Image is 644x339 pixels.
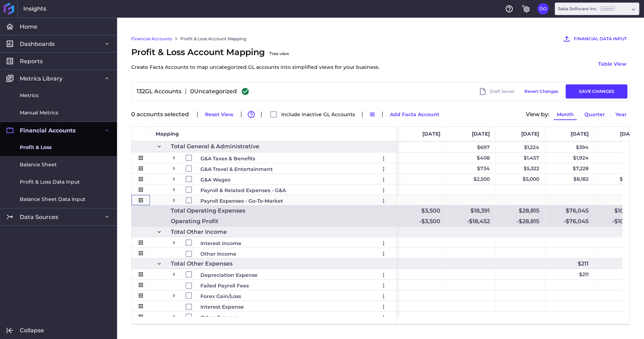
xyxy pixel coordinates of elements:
span: Other Expense [200,313,239,322]
div: $337 [595,269,644,279]
div: -$28,815 [496,216,545,226]
button: User Menu [537,3,549,14]
span: Other Income [200,249,236,259]
span: Metrics [20,92,38,99]
div: Press SPACE to select this row. [132,163,397,174]
div: Dropdown select [555,2,639,15]
div: Press SPACE to select this row. [132,174,397,184]
button: Revert Changes [521,84,561,99]
button: User Menu [378,301,389,313]
div: $3,500 [397,206,446,216]
div: Press SPACE to select this row. [132,280,397,290]
span: [DATE] [571,131,589,137]
div: $101,092 [595,206,644,216]
div: Press SPACE to select this row. [132,290,397,301]
div: Press SPACE to select this row. [132,237,397,248]
span: Profit & Loss Data Input [20,178,80,186]
span: [DATE] [472,131,490,137]
div: Press SPACE to select this row. [132,195,397,206]
button: User Menu [378,153,389,164]
span: Dashboards [20,40,55,48]
button: User Menu [378,248,389,260]
div: $7,228 [545,163,595,173]
div: $5,322 [496,163,545,173]
button: User Menu [378,280,389,291]
button: User Menu [378,195,389,207]
div: $211 [545,258,595,269]
button: User Menu [378,238,389,249]
span: Payroll & Related Expenses - G&A [200,185,286,195]
div: $337 [595,258,644,269]
button: User Menu [378,185,389,196]
div: $697 [446,142,496,152]
div: Draft Saved [490,89,514,94]
ins: Tree view [269,51,289,56]
span: Balance Sheet Data Input [20,196,85,203]
div: 132 GL Accounts [134,89,181,94]
button: Table View [595,58,630,70]
div: $15,000 [595,174,644,184]
div: Salsa Software Inc. [558,6,615,12]
div: 0 Uncategorized [190,89,237,94]
div: $2,500 [446,174,496,184]
button: User Menu [378,291,389,302]
div: Press SPACE to select this row. [132,269,397,280]
div: -$18,452 [446,216,496,226]
span: Home [20,23,37,30]
span: Collapse [20,327,44,334]
a: Financial Accounts [131,36,172,42]
div: $626 [595,142,644,152]
div: Press SPACE to select this row. [132,184,397,195]
div: -$101,092 [595,216,644,226]
span: Failed Payroll Fees [200,281,249,291]
span: Payroll Expenses - Go-To-Market [200,196,283,206]
div: $18,391 [446,206,496,216]
div: Press SPACE to select this row. [132,301,397,311]
span: Data Sources [20,213,58,221]
span: Operating Profit [171,216,218,226]
span: G&A Wages [200,175,230,185]
span: Reports [20,58,43,65]
button: User Menu [378,174,389,185]
span: Profit & Loss [20,144,52,151]
span: Total Other Income [171,227,227,237]
span: Include Inactive GL Accounts [281,112,355,117]
span: Interest income [200,238,241,248]
div: $8,182 [545,174,595,184]
div: $734 [446,163,496,173]
div: $1,224 [496,142,545,152]
button: User Menu [378,312,389,323]
div: 0 accounts selected [131,112,193,117]
span: Profit & Loss Account Mapping [131,46,379,71]
div: $1,457 [496,153,545,163]
span: Total Operating Expenses [171,206,245,216]
button: General Settings [520,3,532,14]
button: Help [504,3,515,14]
span: Total Other Expenses [171,259,233,269]
button: Year [612,109,630,120]
span: G&A Travel & Entertainment [200,164,273,174]
div: $76,045 [545,206,595,216]
span: Balance Sheet [20,161,57,168]
span: View by: [526,112,549,117]
div: -$76,045 [545,216,595,226]
button: SAVE CHANGES [566,84,627,99]
button: Quarter [581,109,608,120]
span: Manual Metrics [20,109,58,117]
a: Profit & Loss Account Mapping [180,36,246,42]
div: $211 [545,269,595,279]
button: FINANCIAL DATA INPUT [559,32,630,46]
div: $5,000 [496,174,545,184]
span: Interest Expense [200,302,244,312]
span: Mapping [156,131,179,137]
button: User Menu [378,163,389,175]
span: G&A Taxes & Benefits [200,154,255,163]
span: Depreciation Expense [200,270,258,280]
div: $394 [545,142,595,152]
div: $408 [446,153,496,163]
span: [DATE] [521,131,539,137]
p: Create Facta Accounts to map uncategorized GL accounts into simplified views for your business. [131,63,379,71]
div: Press SPACE to select this row. [132,248,397,258]
span: [DATE] [620,131,638,137]
div: Press SPACE to select this row. [132,311,397,322]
